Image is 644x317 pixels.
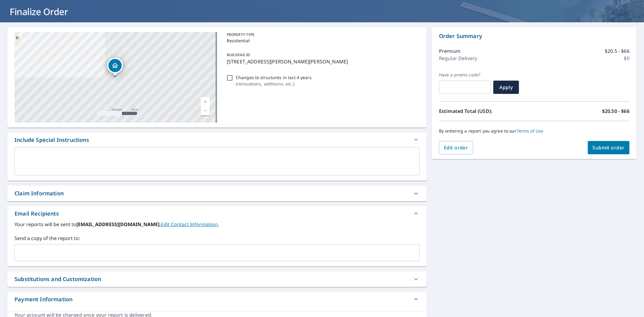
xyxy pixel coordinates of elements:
a: Terms of Use [517,128,543,134]
p: $20.5 - $66 [605,47,630,55]
div: Dropped pin, building 1, Residential property, 1904 Capps Rd Harrison, AR 72601 [107,58,123,76]
a: Current Level 17, Zoom Out [201,106,210,115]
p: Changes to structures in last 4 years [236,74,312,81]
label: Send a copy of the report to: [14,235,420,242]
p: Premium [439,47,460,55]
p: [STREET_ADDRESS][PERSON_NAME][PERSON_NAME] [227,58,417,65]
p: Estimated Total (USD): [439,107,534,115]
label: Have a promo code? [439,72,491,78]
p: Regular Delivery [439,55,477,62]
button: Edit order [439,141,473,154]
div: Claim Information [14,189,64,197]
p: Residential [227,37,417,44]
span: Apply [498,84,514,91]
div: Claim Information [7,186,427,201]
div: Substitutions and Customization [14,275,101,283]
div: Substitutions and Customization [7,271,427,287]
a: EditContactInfo [161,221,219,228]
b: [EMAIL_ADDRESS][DOMAIN_NAME]. [76,221,161,228]
p: ( renovations, additions, etc. ) [236,81,312,87]
p: By ordering a report you agree to our [439,128,630,134]
p: PROPERTY TYPE [227,32,417,37]
label: Your reports will be sent to [14,221,420,228]
div: Payment Information [14,295,72,303]
button: Submit order [588,141,630,154]
div: Email Recipients [7,206,427,221]
h1: Finalize Order [7,5,637,18]
div: Email Recipients [14,210,59,218]
span: Submit order [593,144,625,151]
div: Include Special Instructions [14,136,89,144]
p: Order Summary [439,32,630,40]
span: Edit order [444,144,468,151]
div: Payment Information [7,292,427,306]
a: Current Level 17, Zoom In [201,97,210,106]
button: Apply [493,81,519,94]
p: $0 [624,55,630,62]
div: Include Special Instructions [7,133,427,147]
p: $20.50 - $66 [602,107,630,115]
p: BUILDING ID [227,52,250,57]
